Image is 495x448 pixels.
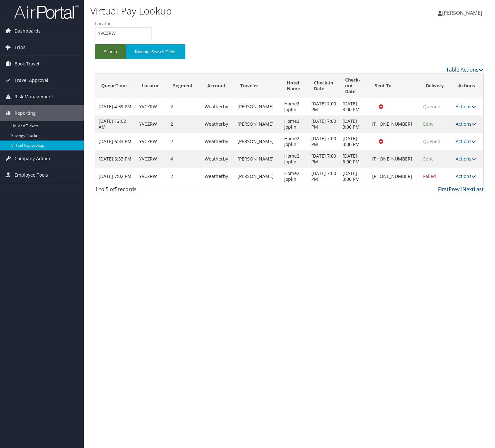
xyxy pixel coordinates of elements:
td: Home2 Joplin [281,98,308,115]
a: Table Actions [446,66,484,73]
td: 4 [167,150,201,168]
td: Weatherby [201,168,234,185]
td: [PERSON_NAME] [234,133,281,150]
th: Check-in Date: activate to sort column ascending [308,74,339,98]
td: [DATE] 7:00 PM [308,115,339,133]
a: First [438,186,449,193]
span: Queued [423,138,441,144]
td: Home2 Joplin [281,115,308,133]
td: Home2 Joplin [281,168,308,185]
td: Weatherby [201,98,234,115]
span: Dashboards [15,23,41,39]
a: Actions [456,138,476,144]
th: Hotel Name: activate to sort column ascending [281,74,308,98]
td: YVCZRW [136,168,167,185]
td: 2 [167,168,201,185]
th: Account: activate to sort column ascending [201,74,234,98]
td: [PHONE_NUMBER] [369,115,420,133]
div: 1 to 5 of records [95,185,185,196]
td: [DATE] 3:00 PM [339,133,369,150]
td: [DATE] 6:33 PM [95,133,136,150]
th: Delivery: activate to sort column ascending [420,74,452,98]
a: [PERSON_NAME] [438,3,489,23]
td: [DATE] 4:39 PM [95,98,136,115]
span: Travel Approval [15,72,48,88]
td: Home2 Joplin [281,150,308,168]
td: [DATE] 7:02 PM [95,168,136,185]
span: Failed [423,173,436,179]
td: [PERSON_NAME] [234,150,281,168]
td: [DATE] 7:00 PM [308,133,339,150]
td: YVCZRW [136,150,167,168]
th: Segment: activate to sort column ascending [167,74,201,98]
button: Manage Search Fields [126,44,185,59]
label: Locator [95,20,156,27]
a: Actions [456,121,476,127]
td: [PERSON_NAME] [234,168,281,185]
th: Actions [452,74,483,98]
span: Employee Tools [15,167,48,183]
th: QueueTime: activate to sort column descending [95,74,136,98]
span: Risk Management [15,89,53,105]
span: Book Travel [15,56,39,72]
span: Trips [15,39,25,55]
span: Reporting [15,105,36,121]
a: Next [462,186,474,193]
span: [PERSON_NAME] [442,9,482,16]
a: Actions [456,103,476,110]
th: Check-out Date: activate to sort column ascending [339,74,369,98]
td: [DATE] 12:02 AM [95,115,136,133]
td: Home2 Joplin [281,133,308,150]
td: Weatherby [201,150,234,168]
th: Locator: activate to sort column ascending [136,74,167,98]
button: Search [95,44,126,59]
a: Last [474,186,484,193]
a: Prev [449,186,460,193]
td: [DATE] 7:00 PM [308,168,339,185]
td: [PERSON_NAME] [234,98,281,115]
a: 1 [460,186,462,193]
th: Sent To: activate to sort column ascending [369,74,420,98]
td: [DATE] 7:00 PM [308,150,339,168]
td: 2 [167,98,201,115]
th: Traveler: activate to sort column ascending [234,74,281,98]
td: [DATE] 3:00 PM [339,168,369,185]
td: Weatherby [201,115,234,133]
td: 2 [167,115,201,133]
td: YVCZRW [136,115,167,133]
span: 5 [115,186,118,193]
td: [PHONE_NUMBER] [369,150,420,168]
h1: Virtual Pay Lookup [90,4,356,18]
img: airportal-logo.png [14,4,79,19]
td: Weatherby [201,133,234,150]
td: [DATE] 3:00 PM [339,115,369,133]
a: Actions [456,156,476,162]
td: [PERSON_NAME] [234,115,281,133]
td: YVCZRW [136,98,167,115]
a: Actions [456,173,476,179]
span: Sent [423,121,433,127]
td: [DATE] 3:00 PM [339,150,369,168]
td: [DATE] 6:33 PM [95,150,136,168]
td: [PHONE_NUMBER] [369,168,420,185]
td: [DATE] 3:00 PM [339,98,369,115]
td: YVCZRW [136,133,167,150]
td: 2 [167,133,201,150]
span: Company Admin [15,151,50,167]
span: Queued [423,103,441,110]
td: [DATE] 7:00 PM [308,98,339,115]
span: Sent [423,156,433,162]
